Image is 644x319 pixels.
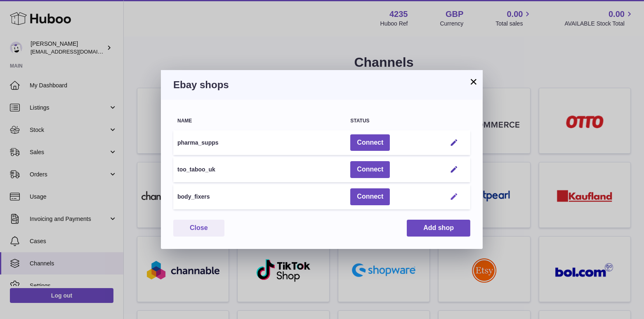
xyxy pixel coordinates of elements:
[469,77,479,87] button: ×
[407,220,470,237] button: Add shop
[173,78,470,91] h3: Ebay shops
[350,188,390,205] button: Connect
[350,118,438,124] div: Status
[350,161,390,178] button: Connect
[173,184,346,209] td: body_fixers
[173,157,346,182] td: too_taboo_uk
[177,118,342,124] div: Name
[173,130,346,155] td: pharma_supps
[350,134,390,151] button: Connect
[173,220,224,237] button: Close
